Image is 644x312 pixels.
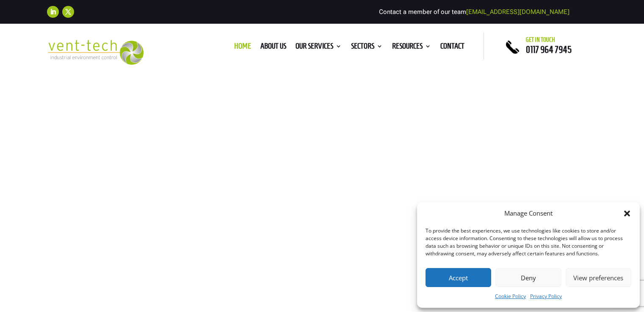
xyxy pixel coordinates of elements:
[426,268,491,287] button: Accept
[526,44,572,55] a: 0117 964 7945
[47,6,59,18] a: Follow on LinkedIn
[466,8,569,16] a: [EMAIL_ADDRESS][DOMAIN_NAME]
[392,43,431,52] a: Resources
[351,43,383,52] a: Sectors
[530,291,562,301] a: Privacy Policy
[623,209,631,218] div: Close dialog
[296,43,342,52] a: Our Services
[495,268,561,287] button: Deny
[234,43,251,52] a: Home
[379,8,569,16] span: Contact a member of our team
[526,36,555,43] span: Get in touch
[566,268,631,287] button: View preferences
[504,208,553,219] div: Manage Consent
[260,43,286,52] a: About us
[426,227,630,257] div: To provide the best experiences, we use technologies like cookies to store and/or access device i...
[495,291,526,301] a: Cookie Policy
[47,40,144,65] img: 2023-09-27T08_35_16.549ZVENT-TECH---Clear-background
[62,6,74,18] a: Follow on X
[440,43,464,52] a: Contact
